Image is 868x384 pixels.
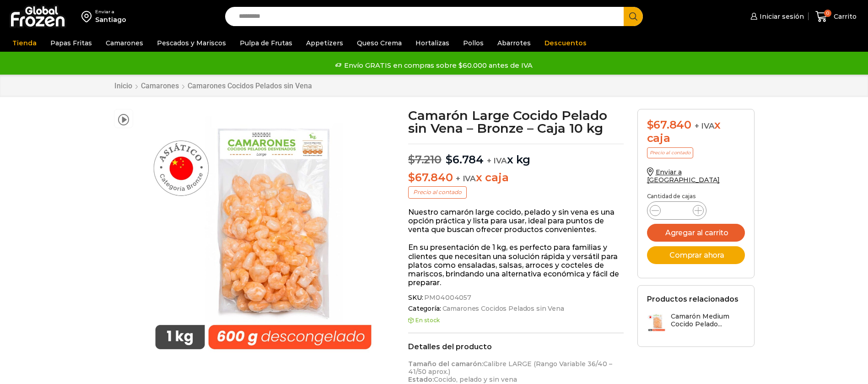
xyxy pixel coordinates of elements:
span: + IVA [695,121,715,130]
span: 0 [824,10,831,17]
a: Pescados y Mariscos [152,34,231,52]
a: Pollos [458,34,488,52]
p: x caja [408,171,624,184]
h1: Camarón Large Cocido Pelado sin Vena – Bronze – Caja 10 kg [408,109,624,135]
strong: Estado: [408,375,434,384]
a: Camarón Medium Cocido Pelado... [647,313,745,332]
img: large [138,109,389,360]
a: Abarrotes [493,34,535,52]
a: 0 Carrito [813,6,859,27]
span: Iniciar sesión [757,12,804,21]
h2: Productos relacionados [647,295,739,303]
p: Cantidad de cajas [647,193,745,200]
a: Papas Fritas [46,34,97,52]
bdi: 67.840 [408,171,453,184]
a: Camarones [140,81,179,90]
button: Agregar al carrito [647,224,745,242]
span: $ [408,171,415,184]
p: Precio al contado [408,186,467,198]
bdi: 7.210 [408,153,442,166]
span: Carrito [831,12,857,21]
input: Product quantity [668,204,685,217]
p: En stock [408,317,624,324]
a: Inicio [114,81,133,90]
p: En su presentación de 1 kg, es perfecto para familias y clientes que necesitan una solución rápid... [408,243,624,287]
strong: Tamaño del camarón: [408,360,483,368]
a: Camarones [101,34,148,52]
a: Queso Crema [352,34,406,52]
span: + IVA [456,174,476,183]
span: Categoría: [408,305,624,313]
h2: Detalles del producto [408,342,624,351]
span: $ [446,153,453,166]
bdi: 6.784 [446,153,484,166]
span: SKU: [408,294,624,302]
a: Pulpa de Frutas [235,34,297,52]
a: Tienda [8,34,41,52]
button: Comprar ahora [647,246,745,264]
span: PM04004057 [423,294,471,302]
p: x kg [408,144,624,167]
span: $ [408,153,415,166]
div: Santiago [95,15,126,24]
a: Camarones Cocidos Pelados sin Vena [441,305,564,313]
a: Hortalizas [411,34,454,52]
p: Precio al contado [647,147,693,158]
span: + IVA [487,156,507,165]
bdi: 67.840 [647,118,691,131]
a: Descuentos [540,34,591,52]
a: Camarones Cocidos Pelados sin Vena [187,81,313,90]
nav: Breadcrumb [114,81,313,90]
h3: Camarón Medium Cocido Pelado... [671,313,745,328]
a: Enviar a [GEOGRAPHIC_DATA] [647,168,720,184]
a: Iniciar sesión [748,7,804,26]
span: $ [647,118,654,131]
img: address-field-icon.svg [81,9,95,24]
div: Enviar a [95,9,126,15]
a: Appetizers [302,34,348,52]
div: x caja [647,119,745,145]
p: Nuestro camarón large cocido, pelado y sin vena es una opción práctica y lista para usar, ideal p... [408,208,624,234]
button: Search button [624,7,643,26]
